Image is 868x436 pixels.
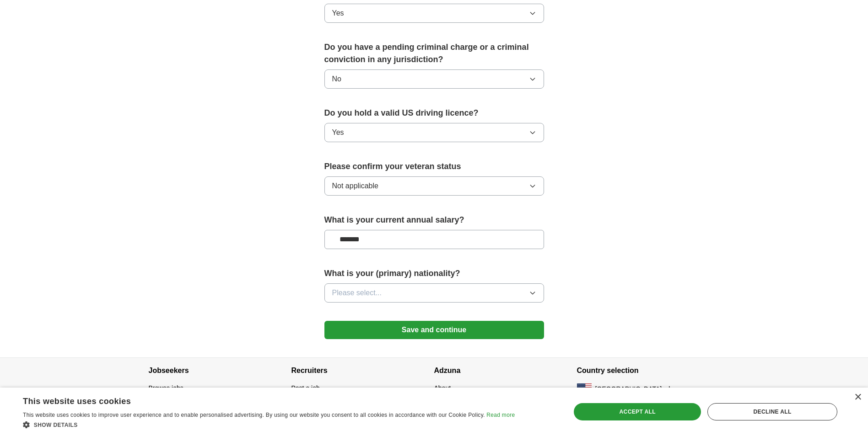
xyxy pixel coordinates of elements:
a: About [434,384,451,392]
div: Show details [23,420,515,429]
span: Yes [332,8,344,19]
div: Decline all [707,403,837,420]
span: Not applicable [332,181,378,191]
div: Close [854,394,861,401]
button: Save and continue [324,321,544,339]
button: Please select... [324,283,544,303]
label: Please confirm your veteran status [324,160,544,173]
span: [GEOGRAPHIC_DATA] [595,384,662,394]
button: No [324,69,544,89]
div: This website uses cookies [23,393,492,407]
h4: Country selection [577,358,720,383]
button: Yes [324,123,544,142]
label: Do you have a pending criminal charge or a criminal conviction in any jurisdiction? [324,41,544,66]
span: No [332,74,341,85]
img: US flag [577,383,592,394]
button: Not applicable [324,176,544,196]
button: Yes [324,4,544,23]
span: Please select... [332,287,382,298]
a: Post a job [291,384,320,392]
label: What is your current annual salary? [324,214,544,226]
a: Read more, opens a new window [486,412,515,418]
label: What is your (primary) nationality? [324,267,544,280]
a: Browse jobs [149,384,183,392]
button: change [665,384,686,394]
span: This website uses cookies to improve user experience and to enable personalised advertising. By u... [23,412,485,418]
label: Do you hold a valid US driving licence? [324,107,544,119]
div: Accept all [574,403,701,420]
span: Show details [34,422,78,428]
span: Yes [332,127,344,138]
